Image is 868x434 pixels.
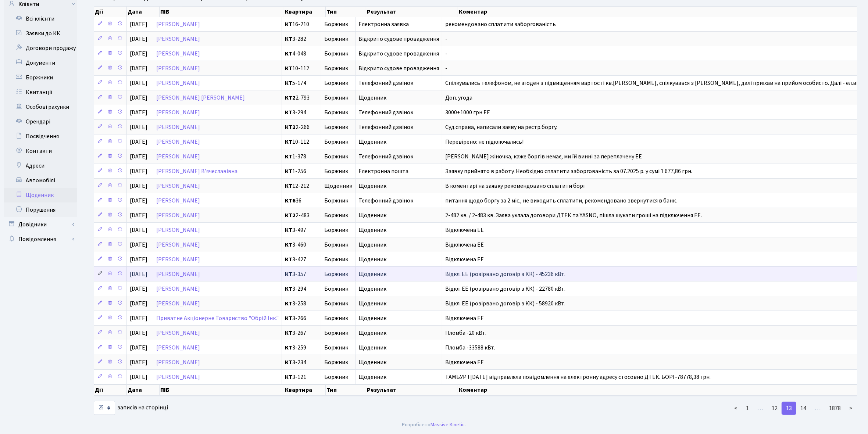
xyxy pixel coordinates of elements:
[156,197,200,205] a: [PERSON_NAME]
[156,300,200,308] a: [PERSON_NAME]
[324,315,352,321] span: Боржник
[358,21,439,27] span: Електронна заявка
[782,402,796,415] a: 13
[358,198,439,204] span: Телефонний дзвінок
[285,227,318,233] span: 3-497
[285,138,292,146] b: КТ
[324,183,352,189] span: Щоденник
[324,124,352,130] span: Боржник
[4,70,77,85] a: Боржники
[156,94,245,102] a: [PERSON_NAME] [PERSON_NAME]
[445,241,484,249] span: Відключена ЕЕ
[285,242,318,248] span: 3-460
[285,241,292,249] b: КТ
[324,359,352,365] span: Боржник
[324,257,352,262] span: Боржник
[130,108,147,116] span: [DATE]
[445,182,586,190] span: В коментарі на заявку рекомендовано сплатити борг
[358,242,439,248] span: Щоденник
[285,358,292,366] b: КТ
[825,402,845,415] a: 1878
[285,108,292,116] b: КТ
[156,373,200,381] a: [PERSON_NAME]
[445,20,556,28] span: рекомендовано сплатити заборгованість
[156,108,200,116] a: [PERSON_NAME]
[94,401,115,415] select: записів на сторінці
[324,212,352,218] span: Боржник
[285,374,318,380] span: 3-121
[130,314,147,322] span: [DATE]
[324,168,352,174] span: Боржник
[156,123,200,131] a: [PERSON_NAME]
[285,110,318,115] span: 3-294
[4,55,77,70] a: Документи
[285,198,318,204] span: 36
[4,11,77,26] a: Всі клієнти
[285,271,318,277] span: 3-357
[285,153,292,161] b: КТ
[358,374,439,380] span: Щоденник
[285,359,318,365] span: 3-234
[130,153,147,161] span: [DATE]
[130,94,147,102] span: [DATE]
[285,212,318,218] span: 2-483
[358,301,439,306] span: Щоденник
[324,110,352,115] span: Боржник
[156,314,279,322] a: Приватне Акціонерне Товариство "Обрій Інк."
[445,64,447,72] span: -
[285,95,318,101] span: 2-793
[445,211,702,219] span: 2-482 кв. / 2-483 кв .Заява уклала договори ДТЕК та YASNO, пішла шукати гроші на підключення ЕЕ.
[130,20,147,28] span: [DATE]
[4,232,77,247] a: Повідомлення
[130,241,147,249] span: [DATE]
[324,139,352,145] span: Боржник
[156,226,200,234] a: [PERSON_NAME]
[285,300,292,308] b: КТ
[285,373,292,381] b: КТ
[445,138,524,146] span: Перевірено: не підключались!
[285,21,318,27] span: 16-210
[324,286,352,292] span: Боржник
[445,344,495,352] span: Пломба -33588 кВт.
[445,123,557,131] span: Суд.справа, написали заяву на рестр.боргу.
[156,358,200,366] a: [PERSON_NAME]
[285,167,292,175] b: КТ
[445,226,484,234] span: Відключена ЕЕ
[156,285,200,293] a: [PERSON_NAME]
[4,41,77,55] a: Договори продажу
[4,26,77,41] a: Заявки до КК
[130,123,147,131] span: [DATE]
[324,36,352,42] span: Боржник
[4,202,77,217] a: Порушення
[127,7,160,17] th: Дата
[285,183,318,189] span: 12-212
[285,36,318,42] span: 3-282
[94,401,168,415] label: записів на сторінці
[130,300,147,308] span: [DATE]
[742,402,753,415] a: 1
[130,79,147,87] span: [DATE]
[285,301,318,306] span: 3-258
[358,139,439,145] span: Щоденник
[284,384,325,395] th: Квартира
[4,100,77,114] a: Особові рахунки
[445,108,490,116] span: 3000+1000 грн ЕЕ
[285,329,292,337] b: КТ
[130,270,147,278] span: [DATE]
[358,359,439,365] span: Щоденник
[156,138,200,146] a: [PERSON_NAME]
[156,167,237,175] a: [PERSON_NAME] В’ячеславівна
[94,384,127,395] th: Дії
[130,373,147,381] span: [DATE]
[445,285,565,293] span: Відкл. ЕЕ (розірвано договір з КК) - 22780 кВт.
[796,402,811,415] a: 14
[160,7,284,17] th: ПІБ
[285,35,292,43] b: КТ
[445,373,711,381] span: ТАМБУР ! [DATE] відправляла повідомлення на електронну адресу стосовно ДТЕК. БОРГ-78778,38 грн.
[156,35,200,43] a: [PERSON_NAME]
[358,330,439,336] span: Щоденник
[156,241,200,249] a: [PERSON_NAME]
[358,315,439,321] span: Щоденник
[130,329,147,337] span: [DATE]
[324,65,352,71] span: Боржник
